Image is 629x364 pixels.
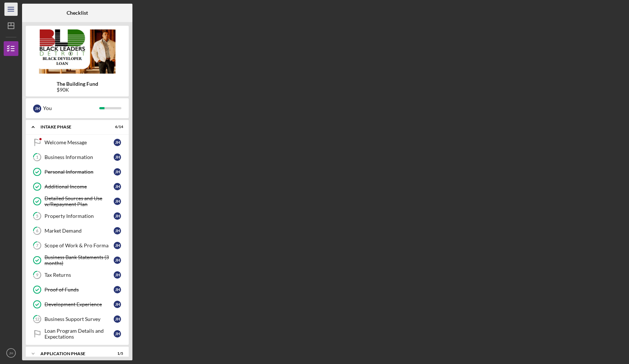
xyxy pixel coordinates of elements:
[40,125,105,129] div: Intake Phase
[114,183,121,190] div: J H
[36,155,38,160] tspan: 1
[67,10,88,16] b: Checklist
[4,346,18,360] button: JH
[29,150,125,165] a: 1Business InformationJH
[114,242,121,249] div: J H
[29,297,125,312] a: Development ExperienceJH
[36,243,39,248] tspan: 7
[57,81,98,87] b: The Building Fund
[29,209,125,223] a: 5Property InformationJH
[29,326,125,341] a: Loan Program Details and ExpectationsJH
[110,125,123,129] div: 6 / 14
[29,238,125,253] a: 7Scope of Work & Pro FormaJH
[36,229,39,233] tspan: 6
[45,301,114,307] div: Development Experience
[45,139,114,145] div: Welcome Message
[45,316,114,322] div: Business Support Survey
[9,351,13,355] text: JH
[114,301,121,308] div: J H
[114,315,121,323] div: J H
[45,254,114,266] div: Business Bank Statements (3 months)
[45,272,114,278] div: Tax Returns
[29,312,125,326] a: 12Business Support SurveyJH
[29,194,125,209] a: Detailed Sources and Use w/Repayment PlanJH
[29,179,125,194] a: Additional IncomeJH
[43,102,99,114] div: You
[114,198,121,205] div: J H
[45,243,114,248] div: Scope of Work & Pro Forma
[35,317,39,322] tspan: 12
[45,184,114,190] div: Additional Income
[26,29,129,74] img: Product logo
[36,214,38,219] tspan: 5
[29,135,125,150] a: Welcome MessageJH
[114,212,121,220] div: J H
[29,223,125,238] a: 6Market DemandJH
[29,282,125,297] a: Proof of FundsJH
[114,330,121,338] div: J H
[45,228,114,234] div: Market Demand
[40,351,105,356] div: Application Phase
[45,287,114,293] div: Proof of Funds
[45,154,114,160] div: Business Information
[110,351,123,356] div: 1 / 5
[114,271,121,279] div: J H
[57,87,98,93] div: $90K
[36,273,39,278] tspan: 9
[45,195,114,207] div: Detailed Sources and Use w/Repayment Plan
[45,169,114,175] div: Personal Information
[33,105,41,113] div: J H
[114,286,121,293] div: J H
[114,139,121,146] div: J H
[45,213,114,219] div: Property Information
[29,268,125,282] a: 9Tax ReturnsJH
[29,165,125,179] a: Personal InformationJH
[45,328,114,340] div: Loan Program Details and Expectations
[114,257,121,264] div: J H
[114,168,121,176] div: J H
[29,253,125,268] a: Business Bank Statements (3 months)JH
[114,153,121,161] div: J H
[114,227,121,234] div: J H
